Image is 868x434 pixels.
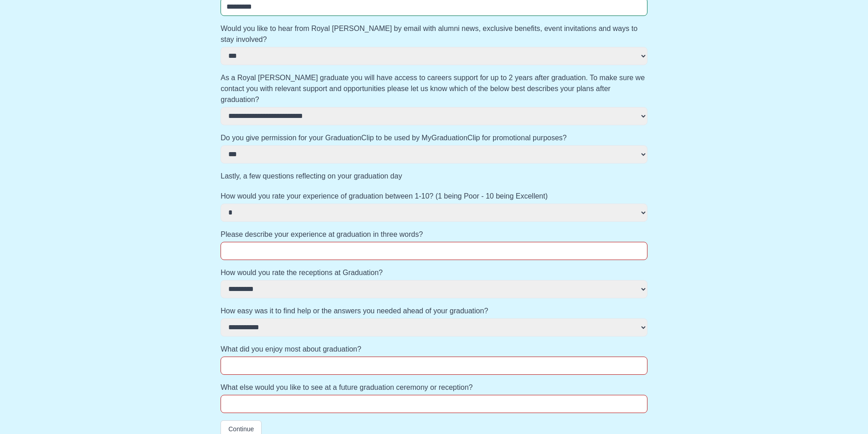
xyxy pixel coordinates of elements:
[221,344,647,355] label: What did you enjoy most about graduation?
[221,267,647,278] label: How would you rate the receptions at Graduation?
[221,133,647,143] label: Do you give permission for your GraduationClip to be used by MyGraduationClip for promotional pur...
[221,382,647,393] label: What else would you like to see at a future graduation ceremony or reception?
[221,306,647,317] label: How easy was it to find help or the answers you needed ahead of your graduation?
[221,23,647,45] label: Would you like to hear from Royal [PERSON_NAME] by email with alumni news, exclusive benefits, ev...
[221,191,647,202] label: How would you rate your experience of graduation between 1-10? (1 being Poor - 10 being Excellent)
[221,72,647,105] label: As a Royal [PERSON_NAME] graduate you will have access to careers support for up to 2 years after...
[221,229,647,240] label: Please describe your experience at graduation in three words?
[221,171,647,182] label: Lastly, a few questions reflecting on your graduation day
